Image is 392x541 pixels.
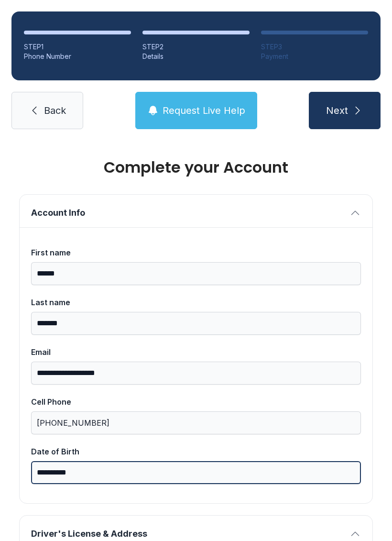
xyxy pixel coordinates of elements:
[31,206,346,220] span: Account Info
[31,297,361,308] div: Last name
[31,411,361,434] input: Cell Phone
[31,446,361,457] div: Date of Birth
[44,104,66,117] span: Back
[31,262,361,285] input: First name
[261,52,368,61] div: Payment
[31,346,361,358] div: Email
[19,160,373,175] h1: Complete your Account
[163,104,245,117] span: Request Live Help
[24,42,131,52] div: STEP 1
[31,247,361,258] div: First name
[31,362,361,385] input: Email
[24,52,131,61] div: Phone Number
[31,396,361,408] div: Cell Phone
[142,52,250,61] div: Details
[326,104,348,117] span: Next
[20,195,372,227] button: Account Info
[261,42,368,52] div: STEP 3
[31,312,361,335] input: Last name
[142,42,250,52] div: STEP 2
[31,527,346,541] span: Driver's License & Address
[31,461,361,484] input: Date of Birth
